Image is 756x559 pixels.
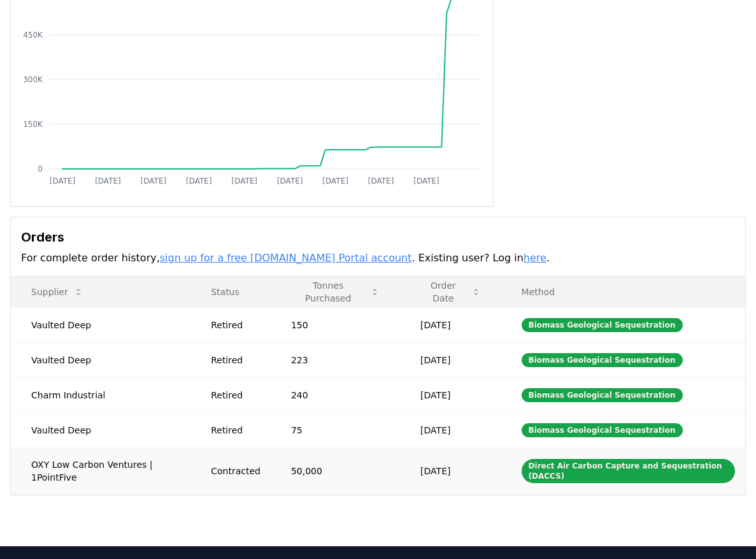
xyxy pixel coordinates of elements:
[400,412,501,447] td: [DATE]
[186,177,212,185] tspan: [DATE]
[322,177,348,185] tspan: [DATE]
[413,177,439,185] tspan: [DATE]
[23,75,43,84] tspan: 300K
[522,318,683,332] div: Biomass Geological Sequestration
[524,252,546,264] a: here
[23,31,43,40] tspan: 450K
[21,279,94,305] button: Supplier
[277,177,303,185] tspan: [DATE]
[271,412,400,447] td: 75
[211,354,260,367] div: Retired
[211,319,260,331] div: Retired
[271,377,400,412] td: 240
[271,447,400,494] td: 50,000
[400,342,501,377] td: [DATE]
[23,120,43,129] tspan: 150K
[368,177,394,185] tspan: [DATE]
[11,377,190,412] td: Charm Industrial
[511,286,735,298] p: Method
[38,164,43,173] tspan: 0
[11,447,190,494] td: OXY Low Carbon Ventures | 1PointFive
[271,342,400,377] td: 223
[522,459,735,483] div: Direct Air Carbon Capture and Sequestration (DACCS)
[281,279,390,305] button: Tonnes Purchased
[522,423,683,437] div: Biomass Geological Sequestration
[11,412,190,447] td: Vaulted Deep
[231,177,257,185] tspan: [DATE]
[21,250,735,266] p: For complete order history, . Existing user? Log in .
[201,286,260,298] p: Status
[400,447,501,494] td: [DATE]
[211,465,260,477] div: Contracted
[522,353,683,367] div: Biomass Geological Sequestration
[11,342,190,377] td: Vaulted Deep
[160,252,412,264] a: sign up for a free [DOMAIN_NAME] Portal account
[95,177,121,185] tspan: [DATE]
[11,307,190,342] td: Vaulted Deep
[400,377,501,412] td: [DATE]
[50,177,76,185] tspan: [DATE]
[271,307,400,342] td: 150
[410,279,490,305] button: Order Date
[21,228,735,247] h3: Orders
[211,424,260,437] div: Retired
[141,177,167,185] tspan: [DATE]
[522,388,683,402] div: Biomass Geological Sequestration
[211,389,260,402] div: Retired
[400,307,501,342] td: [DATE]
